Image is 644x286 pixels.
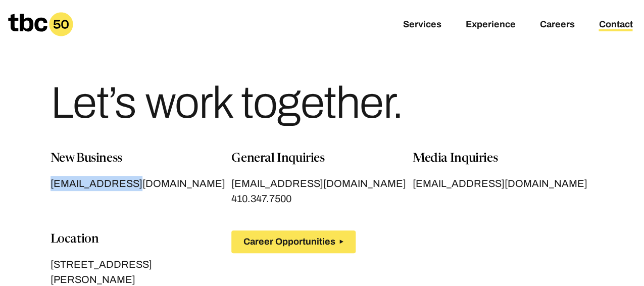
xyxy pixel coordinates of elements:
[8,12,73,36] a: Homepage
[51,178,225,191] span: [EMAIL_ADDRESS][DOMAIN_NAME]
[51,150,232,168] p: New Business
[51,81,403,125] h1: Let’s work together.
[413,178,587,191] span: [EMAIL_ADDRESS][DOMAIN_NAME]
[413,150,594,168] p: Media Inquiries
[403,19,441,31] a: Services
[231,191,291,206] a: 410.347.7500
[231,150,413,168] p: General Inquiries
[231,193,291,206] span: 410.347.7500
[231,178,406,191] span: [EMAIL_ADDRESS][DOMAIN_NAME]
[231,230,356,253] button: Career Opportunities
[51,230,232,249] p: Location
[599,19,632,31] a: Contact
[413,176,594,191] a: [EMAIL_ADDRESS][DOMAIN_NAME]
[465,19,515,31] a: Experience
[243,236,335,247] span: Career Opportunities
[231,176,413,191] a: [EMAIL_ADDRESS][DOMAIN_NAME]
[539,19,574,31] a: Careers
[51,176,232,191] a: [EMAIL_ADDRESS][DOMAIN_NAME]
